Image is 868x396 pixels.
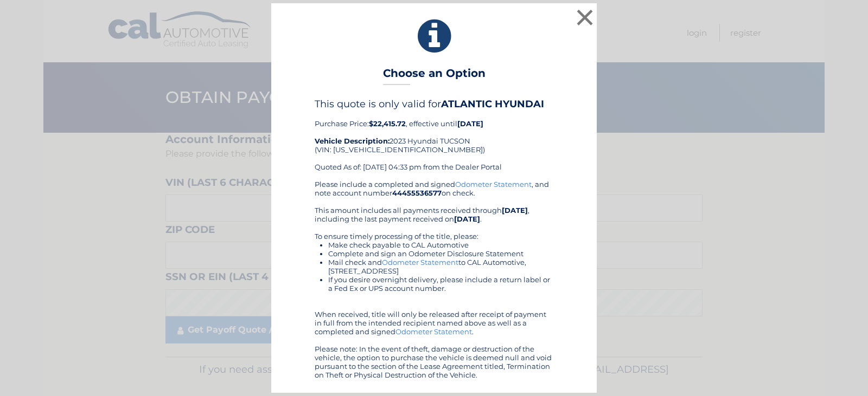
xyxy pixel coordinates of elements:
button: × [574,7,596,28]
li: Mail check and to CAL Automotive, [STREET_ADDRESS] [328,258,553,275]
b: [DATE] [502,206,528,215]
b: $22,415.72 [369,119,406,128]
h3: Choose an Option [383,67,486,86]
div: Please include a completed and signed , and note account number on check. This amount includes al... [315,180,553,379]
a: Odometer Statement [395,327,472,336]
b: ATLANTIC HYUNDAI [441,98,544,110]
li: Make check payable to CAL Automotive [328,241,553,249]
a: Odometer Statement [455,180,532,189]
b: 44455536577 [392,189,442,197]
li: If you desire overnight delivery, please include a return label or a Fed Ex or UPS account number. [328,275,553,293]
li: Complete and sign an Odometer Disclosure Statement [328,249,553,258]
a: Odometer Statement [382,258,458,267]
b: [DATE] [457,119,483,128]
strong: Vehicle Description: [315,137,390,145]
b: [DATE] [454,215,480,223]
div: Purchase Price: , effective until 2023 Hyundai TUCSON (VIN: [US_VEHICLE_IDENTIFICATION_NUMBER]) Q... [315,98,553,179]
h4: This quote is only valid for [315,98,553,110]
